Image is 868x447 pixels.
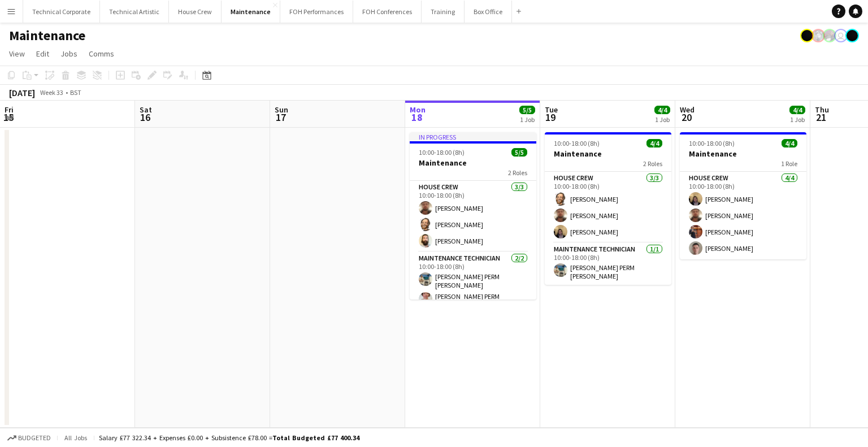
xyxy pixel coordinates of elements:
h1: Maintenance [9,27,85,44]
button: Maintenance [222,1,280,23]
span: Sun [275,105,288,115]
span: Week 33 [37,88,66,97]
app-user-avatar: Gabrielle Barr [845,29,859,42]
app-card-role: Maintenance Technician2/210:00-18:00 (8h)[PERSON_NAME] PERM [PERSON_NAME][PERSON_NAME] PERM [PERS... [410,252,536,314]
span: 2 Roles [508,168,527,177]
app-card-role: House Crew3/310:00-18:00 (8h)[PERSON_NAME][PERSON_NAME][PERSON_NAME] [545,172,671,243]
button: FOH Conferences [353,1,422,23]
span: 1 Role [781,159,797,168]
span: 4/4 [782,139,797,147]
div: 1 Job [520,115,535,124]
a: Jobs [56,46,82,61]
span: 15 [3,111,14,124]
app-card-role: Maintenance Technician1/110:00-18:00 (8h)[PERSON_NAME] PERM [PERSON_NAME] [545,243,671,285]
span: 5/5 [519,106,535,114]
span: 16 [138,111,152,124]
span: Tue [545,105,558,115]
span: Comms [89,49,114,59]
span: 5/5 [511,148,527,157]
h3: Maintenance [680,149,806,159]
app-user-avatar: Krisztian PERM Vass [811,29,825,42]
span: Thu [815,105,829,115]
span: View [9,49,25,59]
span: All jobs [62,433,89,442]
div: Salary £77 322.34 + Expenses £0.00 + Subsistence £78.00 = [99,433,359,442]
app-card-role: House Crew3/310:00-18:00 (8h)[PERSON_NAME][PERSON_NAME][PERSON_NAME] [410,181,536,252]
span: Jobs [60,49,77,59]
button: Budgeted [6,432,53,444]
span: Sat [140,105,152,115]
app-job-card: 10:00-18:00 (8h)4/4Maintenance1 RoleHouse Crew4/410:00-18:00 (8h)[PERSON_NAME][PERSON_NAME][PERSO... [680,132,806,259]
app-job-card: 10:00-18:00 (8h)4/4Maintenance2 RolesHouse Crew3/310:00-18:00 (8h)[PERSON_NAME][PERSON_NAME][PERS... [545,132,671,285]
app-user-avatar: Zubair PERM Dhalla [823,29,836,42]
button: Technical Corporate [23,1,100,23]
span: 4/4 [789,106,805,114]
span: Wed [680,105,695,115]
h3: Maintenance [545,149,671,159]
a: Comms [84,46,119,61]
span: 18 [408,111,426,124]
app-job-card: In progress10:00-18:00 (8h)5/5Maintenance2 RolesHouse Crew3/310:00-18:00 (8h)[PERSON_NAME][PERSON... [410,132,536,300]
span: 17 [273,111,288,124]
span: 21 [813,111,829,124]
span: 2 Roles [643,159,662,168]
button: Box Office [465,1,512,23]
button: FOH Performances [280,1,353,23]
span: Fri [5,105,14,115]
div: [DATE] [9,87,35,98]
span: Total Budgeted £77 400.34 [272,433,359,442]
div: BST [70,88,81,97]
span: Edit [36,49,49,59]
app-card-role: House Crew4/410:00-18:00 (8h)[PERSON_NAME][PERSON_NAME][PERSON_NAME][PERSON_NAME] [680,172,806,259]
span: 10:00-18:00 (8h) [689,139,735,147]
a: View [5,46,29,61]
app-user-avatar: Gabrielle Barr [800,29,814,42]
button: Technical Artistic [100,1,169,23]
span: 4/4 [646,139,662,147]
div: 1 Job [655,115,670,124]
span: Budgeted [18,434,51,442]
div: 1 Job [790,115,805,124]
span: 10:00-18:00 (8h) [554,139,600,147]
button: Training [422,1,465,23]
span: 4/4 [654,106,670,114]
app-user-avatar: Nathan PERM Birdsall [834,29,848,42]
h3: Maintenance [410,158,536,168]
a: Edit [32,46,54,61]
span: Mon [410,105,426,115]
button: House Crew [169,1,222,23]
div: In progress [410,132,536,141]
span: 19 [543,111,558,124]
span: 10:00-18:00 (8h) [419,148,465,157]
span: 20 [678,111,695,124]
